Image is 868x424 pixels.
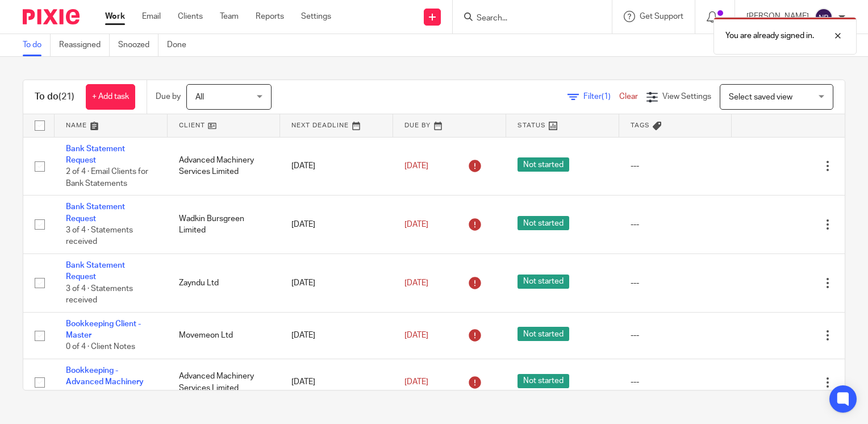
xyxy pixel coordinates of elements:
div: --- [631,330,721,341]
span: Not started [518,157,569,172]
span: 0 of 4 · Client Notes [66,343,135,351]
td: Movemeon Ltd [168,312,281,359]
p: You are already signed in. [725,30,814,41]
span: (21) [59,92,74,101]
a: Reports [256,11,284,22]
a: Email [142,11,161,22]
span: [DATE] [404,378,428,386]
a: Reassigned [59,34,110,56]
a: Bookkeeping - Advanced Machinery [66,367,144,386]
span: Select saved view [729,93,792,101]
span: Filter [583,93,619,101]
a: Snoozed [118,34,158,56]
div: --- [631,376,721,388]
span: Not started [518,275,569,289]
span: [DATE] [404,162,428,170]
span: Not started [518,374,569,388]
p: Due by [156,91,181,102]
span: [DATE] [404,331,428,339]
span: 2 of 4 · Email Clients for Bank Statements [66,168,148,188]
div: --- [631,160,721,172]
td: Zayndu Ltd [168,254,281,313]
img: svg%3E [815,8,833,26]
span: (1) [602,93,611,101]
a: Team [220,11,239,22]
h1: To do [35,91,74,103]
a: Work [105,11,125,22]
span: [DATE] [404,279,428,287]
span: Tags [631,122,650,128]
a: Bank Statement Request [66,203,125,222]
td: [DATE] [280,312,393,359]
span: All [195,93,204,101]
div: --- [631,219,721,230]
span: 3 of 4 · Statements received [66,285,133,305]
td: Advanced Machinery Services Limited [168,137,281,196]
a: Bank Statement Request [66,145,125,164]
td: [DATE] [280,254,393,313]
span: Not started [518,216,569,230]
span: [DATE] [404,221,428,228]
a: + Add task [86,84,135,110]
a: Settings [301,11,331,22]
a: Clients [178,11,203,22]
td: Advanced Machinery Services Limited [168,359,281,406]
a: To do [23,34,51,56]
td: [DATE] [280,137,393,196]
td: [DATE] [280,196,393,254]
span: Not started [518,327,569,341]
a: Clear [619,93,638,101]
td: Wadkin Bursgreen Limited [168,196,281,254]
span: View Settings [662,93,711,101]
td: [DATE] [280,359,393,406]
a: Bookkeeping Client - Master [66,320,141,339]
div: --- [631,277,721,289]
a: Bank Statement Request [66,261,125,281]
a: Done [167,34,195,56]
img: Pixie [23,9,80,24]
span: 3 of 4 · Statements received [66,226,133,246]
